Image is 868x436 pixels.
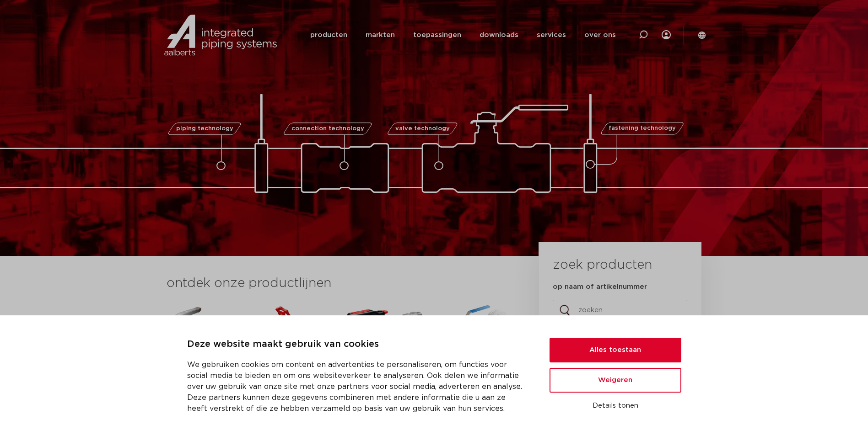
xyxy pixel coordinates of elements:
button: Alles toestaan [550,338,681,362]
span: fastening technology [609,126,676,132]
a: over ons [584,17,616,53]
a: toepassingen [413,17,461,53]
p: Deze website maakt gebruik van cookies [187,337,528,352]
nav: Menu [310,17,616,53]
a: services [537,17,566,53]
div: my IPS [662,25,671,45]
a: markten [366,17,395,53]
h3: zoek producten [553,256,652,274]
label: op naam of artikelnummer [553,282,647,292]
button: Weigeren [550,368,681,393]
h3: ontdek onze productlijnen [167,274,508,292]
a: downloads [480,17,518,53]
button: Details tonen [550,398,681,414]
a: producten [310,17,347,53]
span: valve technology [395,126,450,132]
p: We gebruiken cookies om content en advertenties te personaliseren, om functies voor social media ... [187,359,528,414]
input: zoeken [553,300,687,321]
span: piping technology [176,126,233,132]
span: connection technology [291,126,364,132]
